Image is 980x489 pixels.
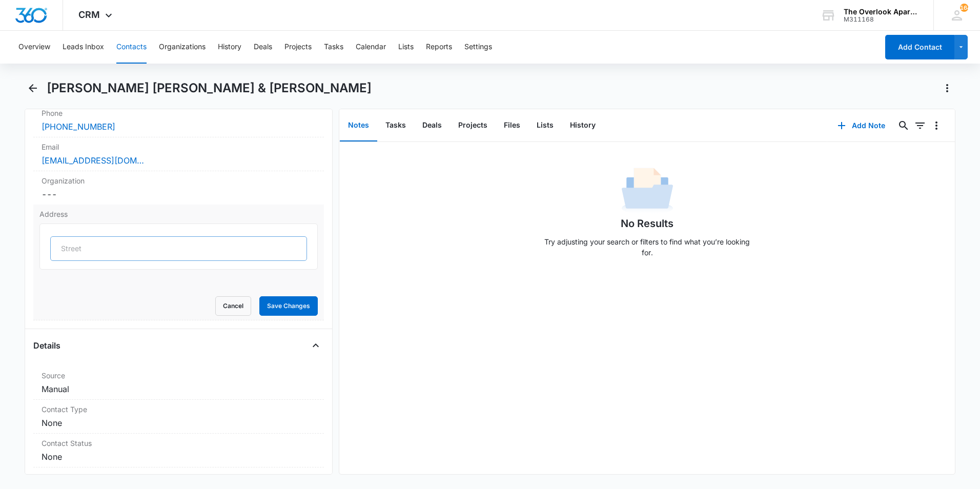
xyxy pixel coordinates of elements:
[885,35,954,59] button: Add Contact
[42,417,316,429] dd: None
[33,366,324,400] div: SourceManual
[284,31,312,64] button: Projects
[308,337,324,354] button: Close
[356,31,386,64] button: Calendar
[528,110,562,141] button: Lists
[33,339,60,352] h4: Details
[218,31,241,64] button: History
[844,16,918,23] div: account id
[259,296,318,316] button: Save Changes
[912,117,928,134] button: Filters
[33,434,324,467] div: Contact StatusNone
[960,4,968,12] div: notifications count
[42,451,316,463] dd: None
[254,31,272,64] button: Deals
[844,8,918,16] div: account name
[960,4,968,12] span: 164
[42,383,316,395] dd: Manual
[414,110,450,141] button: Deals
[340,110,377,141] button: Notes
[42,175,316,186] label: Organization
[42,154,144,167] a: [EMAIL_ADDRESS][DOMAIN_NAME]
[42,141,316,152] label: Email
[42,472,316,482] label: Assigned To
[33,400,324,434] div: Contact TypeNone
[42,438,316,449] label: Contact Status
[827,113,895,138] button: Add Note
[33,104,324,137] div: Phone[PHONE_NUMBER]
[42,108,316,118] label: Phone
[50,236,307,261] input: Street
[464,31,492,64] button: Settings
[621,216,673,231] h1: No Results
[939,80,955,96] button: Actions
[324,31,343,64] button: Tasks
[42,188,316,200] dd: ---
[496,110,528,141] button: Files
[33,171,324,205] div: Organization---
[928,117,945,134] button: Overflow Menu
[622,165,673,216] img: No Data
[33,137,324,171] div: Email[EMAIL_ADDRESS][DOMAIN_NAME]
[78,9,100,20] span: CRM
[18,31,50,64] button: Overview
[25,80,40,96] button: Back
[47,80,372,96] h1: [PERSON_NAME] [PERSON_NAME] & [PERSON_NAME]
[159,31,206,64] button: Organizations
[562,110,604,141] button: History
[895,117,912,134] button: Search...
[540,236,755,258] p: Try adjusting your search or filters to find what you’re looking for.
[63,31,104,64] button: Leads Inbox
[42,370,316,381] label: Source
[426,31,452,64] button: Reports
[398,31,414,64] button: Lists
[450,110,496,141] button: Projects
[377,110,414,141] button: Tasks
[116,31,147,64] button: Contacts
[39,209,318,219] label: Address
[215,296,251,316] button: Cancel
[42,404,316,415] label: Contact Type
[42,120,115,133] a: [PHONE_NUMBER]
